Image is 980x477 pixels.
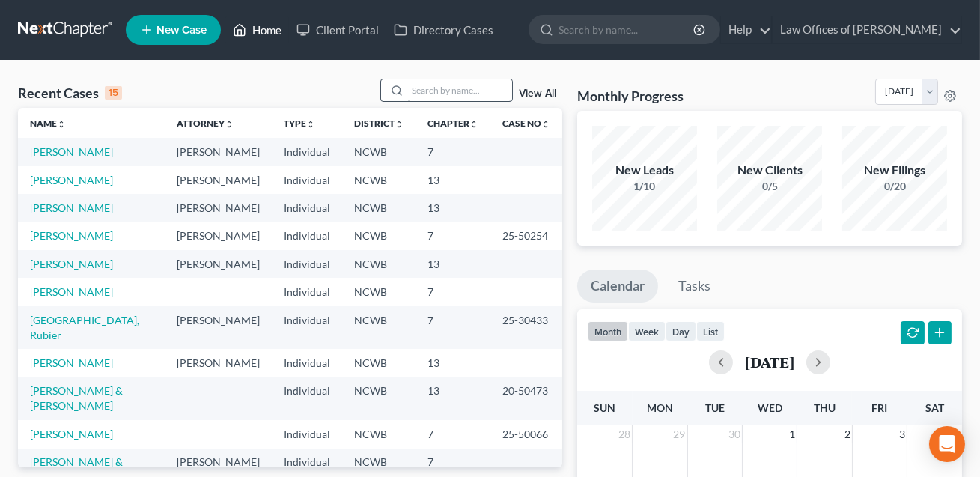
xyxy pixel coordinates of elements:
td: Individual [272,250,342,278]
span: 28 [617,425,632,443]
span: Sun [594,401,615,414]
div: 15 [105,86,122,100]
td: [PERSON_NAME] [165,349,272,377]
td: 20-50473 [490,377,562,420]
span: 29 [672,425,687,443]
td: 13 [416,194,490,222]
td: 7 [416,278,490,306]
h3: Monthly Progress [577,87,684,105]
h2: [DATE] [745,354,794,370]
button: month [588,321,628,341]
a: [PERSON_NAME] & [PERSON_NAME] [30,384,123,412]
span: Sat [925,401,944,414]
td: Individual [272,166,342,194]
td: NCWB [342,349,416,377]
span: 3 [898,425,907,443]
td: NCWB [342,194,416,222]
td: NCWB [342,250,416,278]
a: [PERSON_NAME] [30,258,113,270]
td: Individual [272,278,342,306]
a: [PERSON_NAME] [30,356,113,369]
a: Attorneyunfold_more [177,118,234,129]
a: Districtunfold_more [354,118,404,129]
div: New Clients [717,162,822,179]
td: Individual [272,306,342,349]
td: [PERSON_NAME] [165,166,272,194]
i: unfold_more [225,120,234,129]
div: New Filings [842,162,947,179]
i: unfold_more [57,120,66,129]
i: unfold_more [541,120,550,129]
td: 7 [416,306,490,349]
td: 7 [416,420,490,448]
td: [PERSON_NAME] [165,306,272,349]
span: Thu [814,401,836,414]
a: Calendar [577,270,658,303]
i: unfold_more [306,120,315,129]
td: NCWB [342,306,416,349]
td: 7 [416,138,490,165]
td: Individual [272,194,342,222]
button: day [666,321,696,341]
td: 13 [416,377,490,420]
span: Tue [705,401,725,414]
div: New Leads [592,162,697,179]
td: Individual [272,138,342,165]
a: Nameunfold_more [30,118,66,129]
td: NCWB [342,138,416,165]
td: 25-50066 [490,420,562,448]
a: [PERSON_NAME] [30,201,113,214]
span: 2 [843,425,852,443]
span: Mon [647,401,673,414]
a: [PERSON_NAME] [30,229,113,242]
div: 0/5 [717,179,822,194]
a: [PERSON_NAME] [30,428,113,440]
div: Recent Cases [18,84,122,102]
span: New Case [156,25,207,36]
div: 1/10 [592,179,697,194]
span: 4 [953,425,962,443]
td: Individual [272,377,342,420]
a: View All [519,88,556,99]
td: NCWB [342,222,416,250]
a: Typeunfold_more [284,118,315,129]
a: Tasks [665,270,724,303]
td: [PERSON_NAME] [165,250,272,278]
td: 25-50254 [490,222,562,250]
a: Home [225,16,289,43]
span: 30 [727,425,742,443]
td: 13 [416,349,490,377]
div: Open Intercom Messenger [929,426,965,462]
td: [PERSON_NAME] [165,222,272,250]
a: Help [721,16,771,43]
button: list [696,321,725,341]
span: 1 [788,425,797,443]
td: Individual [272,349,342,377]
td: NCWB [342,278,416,306]
i: unfold_more [469,120,478,129]
div: 0/20 [842,179,947,194]
a: [PERSON_NAME] [30,145,113,158]
td: 7 [416,222,490,250]
span: Wed [758,401,782,414]
a: [GEOGRAPHIC_DATA], Rubier [30,314,139,341]
a: Case Nounfold_more [502,118,550,129]
input: Search by name... [407,79,512,101]
td: NCWB [342,166,416,194]
td: 13 [416,250,490,278]
span: Fri [871,401,887,414]
a: Law Offices of [PERSON_NAME] [773,16,961,43]
a: Chapterunfold_more [427,118,478,129]
input: Search by name... [559,16,696,43]
td: NCWB [342,420,416,448]
a: Client Portal [289,16,386,43]
td: NCWB [342,377,416,420]
a: Directory Cases [386,16,501,43]
button: week [628,321,666,341]
td: Individual [272,222,342,250]
td: 25-30433 [490,306,562,349]
td: [PERSON_NAME] [165,138,272,165]
a: [PERSON_NAME] [30,174,113,186]
td: 13 [416,166,490,194]
a: [PERSON_NAME] [30,285,113,298]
